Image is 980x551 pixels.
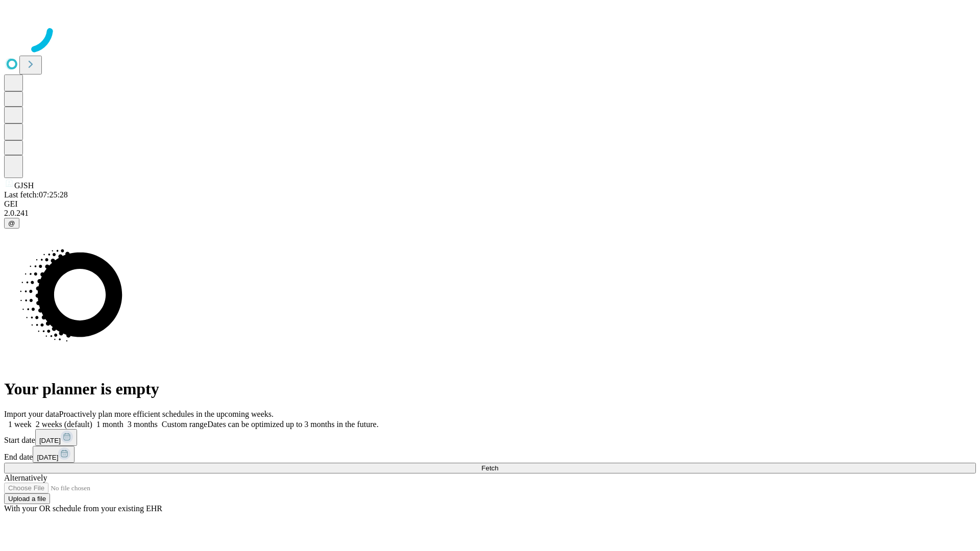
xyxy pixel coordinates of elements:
[162,420,207,429] span: Custom range
[4,199,976,209] div: GEI
[8,420,32,429] span: 1 week
[4,218,19,229] button: @
[96,420,124,429] span: 1 month
[128,420,158,429] span: 3 months
[4,504,162,513] span: With your OR schedule from your existing EHR
[4,380,976,398] h1: Your planner is empty
[4,190,68,199] span: Last fetch: 07:25:28
[207,420,378,429] span: Dates can be optimized up to 3 months in the future.
[4,209,976,218] div: 2.0.241
[4,410,59,418] span: Import your data
[14,181,34,190] span: GJSH
[59,410,274,418] span: Proactively plan more efficient schedules in the upcoming weeks.
[36,420,92,429] span: 2 weeks (default)
[37,454,58,461] span: [DATE]
[4,429,976,446] div: Start date
[4,463,976,473] button: Fetch
[4,446,976,463] div: End date
[35,429,77,446] button: [DATE]
[481,464,498,472] span: Fetch
[8,219,15,227] span: @
[39,437,61,444] span: [DATE]
[4,493,50,504] button: Upload a file
[33,446,75,463] button: [DATE]
[4,473,47,482] span: Alternatively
